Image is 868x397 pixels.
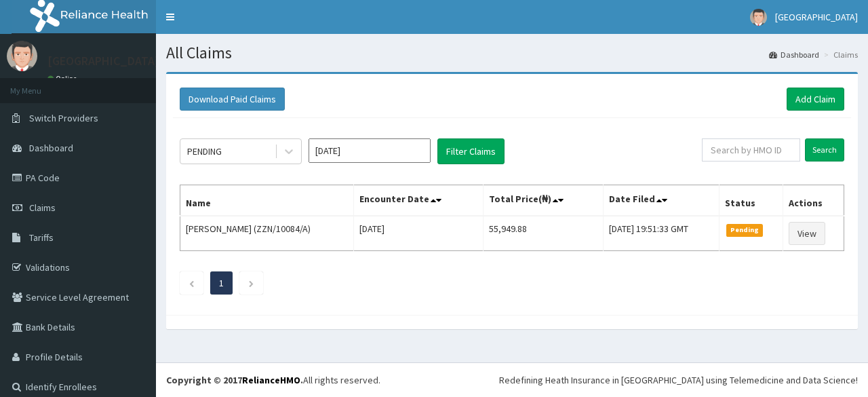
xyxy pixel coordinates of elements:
li: Claims [821,49,858,60]
td: 55,949.88 [484,216,604,251]
th: Actions [783,185,844,216]
td: [DATE] 19:51:33 GMT [604,216,719,251]
a: Next page [248,277,254,289]
p: [GEOGRAPHIC_DATA] [47,55,159,67]
span: Dashboard [29,142,73,154]
a: Dashboard [769,49,819,60]
input: Select Month and Year [309,138,431,163]
img: User Image [7,41,37,71]
td: [DATE] [354,216,484,251]
td: [PERSON_NAME] (ZZN/10084/A) [180,216,354,251]
div: PENDING [187,145,222,158]
button: Download Paid Claims [180,88,285,111]
a: Add Claim [787,88,844,111]
th: Encounter Date [354,185,484,216]
a: Page 1 is your current page [219,277,224,289]
th: Name [180,185,354,216]
div: Redefining Heath Insurance in [GEOGRAPHIC_DATA] using Telemedicine and Data Science! [499,373,858,387]
a: Online [47,74,80,83]
img: User Image [750,9,767,26]
th: Total Price(₦) [484,185,604,216]
span: [GEOGRAPHIC_DATA] [775,11,858,23]
span: Pending [726,224,764,236]
th: Date Filed [604,185,719,216]
strong: Copyright © 2017 . [166,374,303,386]
input: Search by HMO ID [702,138,800,162]
span: Switch Providers [29,112,98,124]
span: Tariffs [29,231,54,244]
a: RelianceHMO [242,374,300,386]
h1: All Claims [166,44,858,62]
a: Previous page [189,277,195,289]
footer: All rights reserved. [156,362,868,397]
a: View [789,222,825,245]
input: Search [805,138,844,162]
button: Filter Claims [437,138,505,164]
th: Status [719,185,783,216]
span: Claims [29,202,56,214]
